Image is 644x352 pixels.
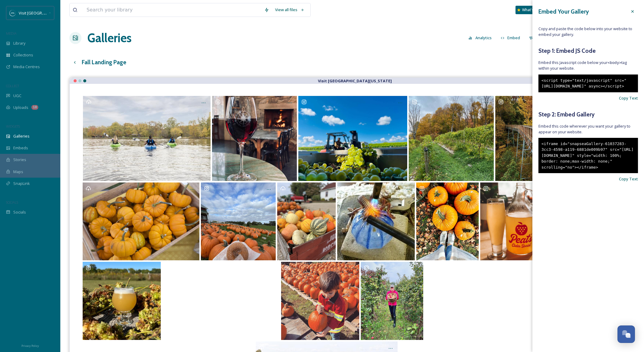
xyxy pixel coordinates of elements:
span: SnapLink [13,181,30,186]
a: Rights approved at 2023-09-25T17:10:14.307+0000 by renees.next.adventure [416,182,479,260]
a: Rights approved at 2022-10-04T22:07:10.155+0000 by riverstjoe [82,262,162,340]
span: Privacy Policy [21,344,39,348]
a: What's New [516,6,546,14]
a: Happy 1st Day of Fall! 🍂 Since we just moved to our new farm, we did not grow pumpkins this year.... [280,262,360,340]
span: Embeds [13,145,28,151]
a: View all files [272,4,307,16]
span: <body> [608,60,621,65]
button: Analytics [465,32,495,44]
span: COLLECT [6,84,19,88]
h3: Embed Your Gallery [538,7,589,16]
div: <script type="text/javascript" src="[URL][DOMAIN_NAME]" async></script> [538,75,638,92]
span: Media Centres [13,64,40,70]
span: Copy and paste the code below into your website to embed your gallery. [538,26,638,37]
a: Analytics [465,32,498,44]
span: Copy Text [619,176,638,182]
span: UGC [13,93,21,99]
button: Customise [526,32,566,44]
h3: Fall Landing Page [82,58,126,67]
div: <iframe id="snapseaGallery-61037283-3cc3-4598-a119-6881de009b97" src="[URL][DOMAIN_NAME]" style="... [538,138,638,173]
a: Privacy Policy [21,342,39,349]
span: Collections [13,52,33,58]
a: 🍁10 FUN THINGS TO DO IN SW MICHIGAN THIS FALL🍁 🍎 go apple-picking! There are several options in t... [360,262,424,340]
button: Embed [498,32,523,44]
span: Visit [GEOGRAPHIC_DATA][US_STATE] [19,10,86,16]
h5: Step 2: Embed Gallery [538,110,638,119]
a: Rights approved at 2023-09-15T17:34:23.556+0000 by dablonvineyards [298,96,408,181]
strong: Visit [GEOGRAPHIC_DATA][US_STATE] [318,78,392,84]
a: Rights approved at 2023-10-17T23:45:28.486+0000 by amazingacrescornmaze [200,182,276,260]
button: Open Chat [617,325,635,343]
span: WIDGETS [6,124,20,128]
a: Rights approved at 2020-10-29T14:46:22.201+0000 by dablonvineyards [408,96,494,181]
a: Rights approved at 2019-10-31T22:36:43.625+0000 by mi_insurance_guy [494,96,564,181]
a: Rights approved at 2022-11-18T13:33:56.421+0000 by dablonvineyards [211,96,298,181]
a: We had fun at the pumpkin making demos today! Join us again next weekend from 11am - 1pm and shop... [336,182,416,260]
h5: Step 1: Embed JS Code [538,46,638,55]
span: Embed this Javascript code below your tag within your website. [538,60,638,71]
a: Galleries [87,29,132,47]
input: Search your library [84,3,261,17]
span: Maps [13,169,23,175]
a: Rights approved at 2020-10-22T21:22:05.003+0000 by draysweet [479,182,543,260]
span: Stories [13,157,26,163]
span: MEDIA [6,31,17,36]
span: Galleries [13,133,30,139]
span: SOCIALS [6,200,18,205]
span: Socials [13,209,26,215]
span: Embed this code wherever you want your gallery to appear on your website. [538,123,638,135]
img: SM%20Social%20Profile.png [10,10,16,16]
span: Library [13,40,25,46]
span: Copy Text [619,95,638,101]
span: Uploads [13,105,28,110]
div: 18 [31,105,38,110]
